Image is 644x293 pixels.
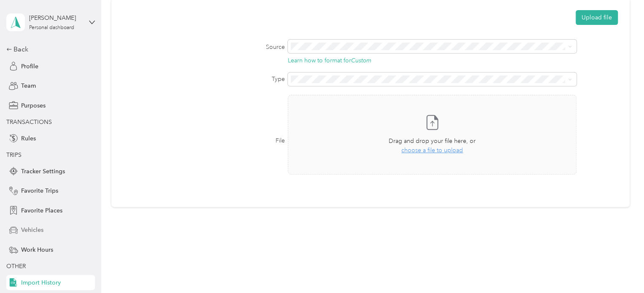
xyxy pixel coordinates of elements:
[21,101,46,110] span: Purposes
[21,134,36,143] span: Rules
[288,95,576,174] span: Drag and drop your file here, orchoose a file to upload
[29,25,74,30] div: Personal dashboard
[21,245,53,254] span: Work Hours
[288,57,371,64] button: Learn how to format forCustom
[21,226,43,234] span: Vehicles
[123,136,285,145] label: File
[6,118,52,126] span: TRANSACTIONS
[123,75,285,83] label: Type
[576,10,618,25] button: Upload file
[351,57,371,64] i: Custom
[597,246,644,293] iframe: Everlance-gr Chat Button Frame
[21,81,36,90] span: Team
[401,147,463,154] span: choose a file to upload
[21,62,38,71] span: Profile
[21,278,61,287] span: Import History
[6,151,22,159] span: TRIPS
[21,167,65,176] span: Tracker Settings
[21,206,62,215] span: Favorite Places
[29,13,82,22] div: [PERSON_NAME]
[6,44,91,54] div: Back
[389,137,476,145] span: Drag and drop your file here, or
[6,263,26,270] span: OTHER
[123,43,285,51] label: Source
[21,186,58,195] span: Favorite Trips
